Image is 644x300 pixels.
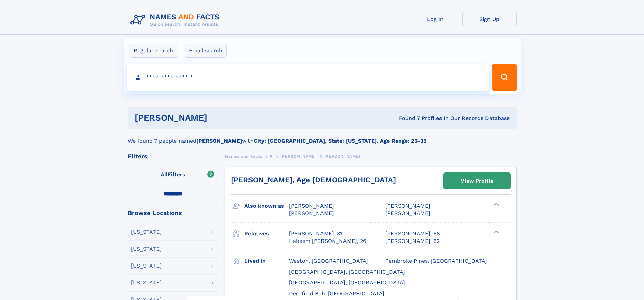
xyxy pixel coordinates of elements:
[185,44,227,58] label: Email search
[289,210,334,216] span: [PERSON_NAME]
[270,152,273,160] a: P
[492,202,500,207] div: ❯
[270,154,273,159] span: P
[289,258,368,264] span: Weston, [GEOGRAPHIC_DATA]
[385,230,440,237] a: [PERSON_NAME], 68
[462,11,517,27] a: Sign Up
[385,203,430,209] span: [PERSON_NAME]
[131,229,162,235] div: [US_STATE]
[135,114,303,122] h1: [PERSON_NAME]
[128,11,225,29] img: Logo Names and Facts
[289,230,342,237] a: [PERSON_NAME], 31
[131,263,162,269] div: [US_STATE]
[303,115,510,122] div: Found 7 Profiles In Our Records Database
[231,176,396,184] a: [PERSON_NAME], Age [DEMOGRAPHIC_DATA]
[131,246,162,252] div: [US_STATE]
[289,203,334,209] span: [PERSON_NAME]
[385,210,430,216] span: [PERSON_NAME]
[128,167,218,183] label: Filters
[289,269,405,275] span: [GEOGRAPHIC_DATA], [GEOGRAPHIC_DATA]
[324,154,360,159] span: [PERSON_NAME]
[492,64,517,91] button: Search Button
[128,153,218,159] div: Filters
[280,152,316,160] a: [PERSON_NAME]
[461,173,493,189] div: View Profile
[385,237,440,245] a: [PERSON_NAME], 62
[244,255,289,267] h3: Lived in
[127,64,489,91] input: search input
[131,280,162,285] div: [US_STATE]
[289,279,405,286] span: [GEOGRAPHIC_DATA], [GEOGRAPHIC_DATA]
[128,210,218,216] div: Browse Locations
[129,44,177,58] label: Regular search
[225,152,262,160] a: Names and Facts
[196,138,242,144] b: [PERSON_NAME]
[289,290,384,297] span: Deerfield Bch, [GEOGRAPHIC_DATA]
[244,228,289,239] h3: Relatives
[244,200,289,212] h3: Also known as
[128,129,517,145] div: We found 7 people named with .
[385,258,487,264] span: Pembroke Pines, [GEOGRAPHIC_DATA]
[161,171,168,178] span: All
[444,173,510,189] a: View Profile
[492,230,500,234] div: ❯
[254,138,426,144] b: City: [GEOGRAPHIC_DATA], State: [US_STATE], Age Range: 25-35
[280,154,316,159] span: [PERSON_NAME]
[289,237,366,245] a: Hakeem [PERSON_NAME], 26
[408,11,462,27] a: Log In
